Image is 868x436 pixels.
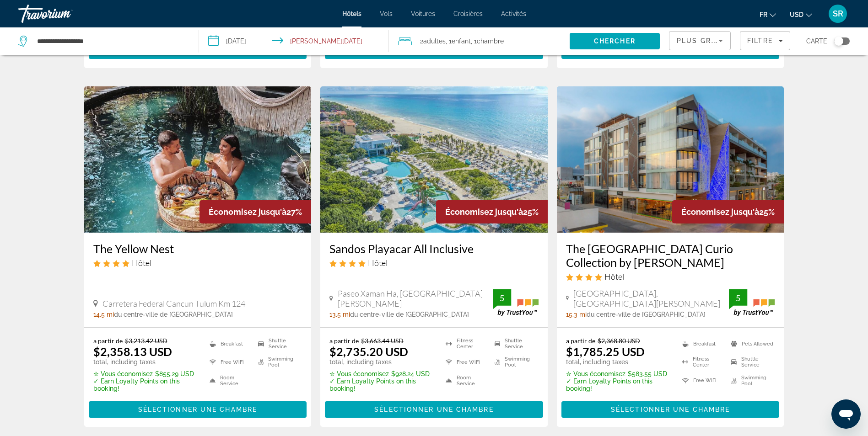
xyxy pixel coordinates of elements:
[611,406,730,413] span: Sélectionner une chambre
[325,401,543,418] button: Sélectionner une chambre
[566,370,625,378] span: ✮ Vous économisez
[329,242,539,255] h3: Sandos Playacar All Inclusive
[138,406,257,413] span: Sélectionner une chambre
[89,401,307,418] button: Sélectionner une chambre
[501,10,526,17] a: Activités
[209,207,286,217] span: Économisez jusqu'à
[681,207,759,217] span: Économisez jusqu'à
[729,292,747,303] div: 5
[93,242,302,255] a: The Yellow Nest
[831,399,861,429] iframe: Кнопка запуска окна обмена сообщениями
[18,2,110,26] a: Travorium
[93,311,114,318] span: 14.5 mi
[747,37,773,44] span: Filtre
[93,337,123,345] span: a partir de
[827,37,850,45] button: Toggle map
[114,311,233,318] span: du centre-ville de [GEOGRAPHIC_DATA]
[760,8,776,21] button: Change language
[84,86,312,233] img: The Yellow Nest
[253,337,302,351] li: Shuttle Service
[453,10,483,17] span: Croisières
[329,358,434,366] p: total, including taxes
[350,311,469,318] span: du centre-ville de [GEOGRAPHIC_DATA]
[368,258,388,268] span: Hôtel
[320,86,548,233] img: Sandos Playacar All Inclusive
[604,271,624,282] span: Hôtel
[338,288,493,308] span: Paseo Xaman Ha, [GEOGRAPHIC_DATA][PERSON_NAME]
[199,27,389,55] button: Select check in and out date
[89,403,307,413] a: Sélectionner une chambre
[677,35,723,46] mat-select: Sort by
[477,37,504,45] span: Chambre
[566,242,775,269] a: The [GEOGRAPHIC_DATA] Curio Collection by [PERSON_NAME]
[566,311,587,318] span: 15.3 mi
[325,403,543,413] a: Sélectionner une chambre
[253,355,302,369] li: Swimming Pool
[93,378,198,392] p: ✓ Earn Loyalty Points on this booking!
[566,337,595,345] span: a partir de
[93,258,302,268] div: 4 star Hotel
[445,207,523,217] span: Économisez jusqu'à
[342,10,361,17] a: Hôtels
[452,37,471,45] span: Enfant
[587,311,706,318] span: du centre-ville de [GEOGRAPHIC_DATA]
[490,337,539,351] li: Shuttle Service
[361,337,404,345] del: $3,663.44 USD
[726,355,775,369] li: Shuttle Service
[205,374,253,388] li: Room Service
[566,378,671,392] p: ✓ Earn Loyalty Points on this booking!
[677,37,786,44] span: Plus grandes économies
[726,374,775,388] li: Swimming Pool
[557,86,784,233] img: The Fives Downtown Hotel & Residences Curio Collection by Hilton
[93,345,172,358] ins: $2,358.13 USD
[329,345,408,358] ins: $2,735.20 USD
[93,358,198,366] p: total, including taxes
[566,370,671,378] p: $583.55 USD
[125,337,167,345] del: $3,213.42 USD
[598,337,640,345] del: $2,368.80 USD
[380,10,393,17] a: Vols
[420,35,446,48] span: 2
[594,37,636,45] span: Chercher
[566,358,671,366] p: total, including taxes
[374,406,493,413] span: Sélectionner une chambre
[102,298,245,308] span: Carretera Federal Cancun Tulum Km 124
[566,271,775,282] div: 4 star Hotel
[93,370,153,378] span: ✮ Vous économisez
[826,4,850,23] button: User Menu
[441,337,490,351] li: Fitness Center
[678,374,726,388] li: Free WiFi
[561,43,780,59] button: Sélectionner une chambre
[36,34,185,48] input: Search hotel destination
[490,355,539,369] li: Swimming Pool
[446,35,471,48] span: , 1
[471,35,504,48] span: , 1
[729,289,775,316] img: TrustYou guest rating badge
[329,370,389,378] span: ✮ Vous économisez
[573,288,729,308] span: [GEOGRAPHIC_DATA], [GEOGRAPHIC_DATA][PERSON_NAME]
[790,8,812,21] button: Change currency
[325,43,543,59] button: Sélectionner une chambre
[329,378,434,392] p: ✓ Earn Loyalty Points on this booking!
[726,337,775,351] li: Pets Allowed
[493,289,539,316] img: TrustYou guest rating badge
[441,355,490,369] li: Free WiFi
[570,33,660,49] button: Search
[411,10,435,17] a: Voitures
[672,200,784,223] div: 25%
[566,345,645,358] ins: $1,785.25 USD
[329,311,350,318] span: 13.5 mi
[132,258,151,268] span: Hôtel
[678,337,726,351] li: Breakfast
[561,401,780,418] button: Sélectionner une chambre
[740,31,790,50] button: Filters
[89,43,307,59] button: Sélectionner une chambre
[423,37,446,45] span: Adultes
[790,11,803,18] span: USD
[329,258,539,268] div: 4 star Hotel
